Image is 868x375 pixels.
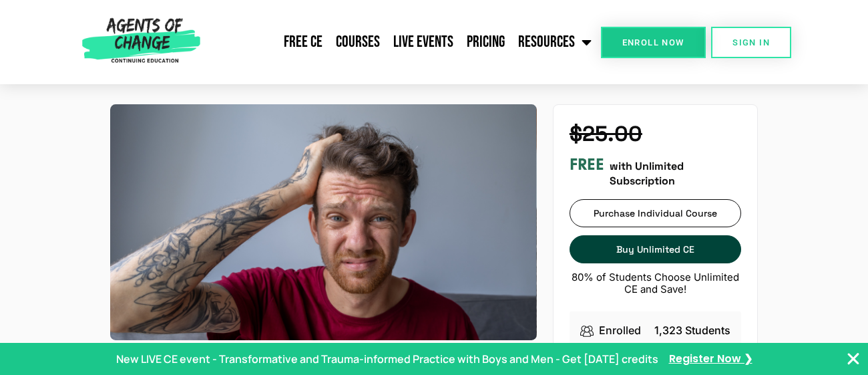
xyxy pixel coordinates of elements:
[387,25,460,59] a: Live Events
[616,244,694,255] span: Buy Unlimited CE
[570,199,742,227] a: Purchase Individual Course
[511,25,598,59] a: Resources
[110,104,537,340] img: Emotion Dysregulation and Adult ADHD (1 General CE Credit) - Reading Based
[732,38,770,47] span: SIGN IN
[570,235,742,263] a: Buy Unlimited CE
[570,121,742,146] h4: $25.00
[206,25,599,59] nav: Menu
[594,208,717,219] span: Purchase Individual Course
[116,351,658,367] p: New LIVE CE event - Transformative and Trauma-informed Practice with Boys and Men - Get [DATE] cr...
[277,25,329,59] a: Free CE
[570,155,742,189] div: with Unlimited Subscription
[711,27,791,58] a: SIGN IN
[329,25,387,59] a: Courses
[845,351,861,367] button: Close Banner
[669,352,752,366] a: Register Now ❯
[601,27,706,58] a: Enroll Now
[570,155,604,174] h3: FREE
[460,25,511,59] a: Pricing
[622,38,684,47] span: Enroll Now
[570,271,742,295] p: 80% of Students Choose Unlimited CE and Save!
[599,322,641,338] p: Enrolled
[654,322,730,338] p: 1,323 Students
